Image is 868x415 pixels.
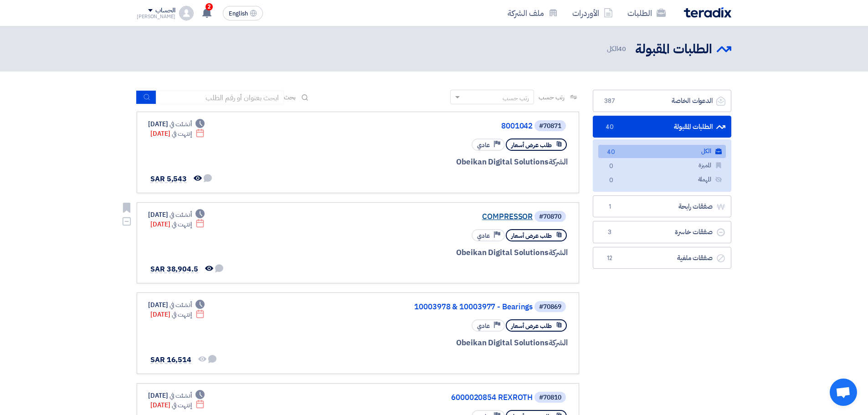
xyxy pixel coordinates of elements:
[150,354,191,365] span: SAR 16,514
[349,247,568,259] div: Obeikan Digital Solutions
[539,304,561,310] div: #70869
[148,210,205,220] div: [DATE]
[477,322,490,330] span: عادي
[593,247,731,269] a: صفقات ملغية12
[604,123,615,132] span: 40
[150,174,187,184] span: SAR 5,543
[172,400,191,410] span: إنتهت في
[169,391,191,400] span: أنشئت في
[350,303,533,311] a: 10003978 & 10003977 - Bearings
[169,300,191,310] span: أنشئت في
[539,123,561,129] div: #70871
[148,300,205,310] div: [DATE]
[169,210,191,220] span: أنشئت في
[223,6,263,20] button: English
[477,231,490,240] span: عادي
[148,119,205,129] div: [DATE]
[169,119,191,129] span: أنشئت في
[172,220,191,229] span: إنتهت في
[549,247,568,258] span: الشركة
[606,148,616,157] span: 40
[349,156,568,168] div: Obeikan Digital Solutions
[148,391,205,400] div: [DATE]
[593,221,731,243] a: صفقات خاسرة3
[606,162,616,171] span: 0
[539,395,561,401] div: #70810
[565,2,620,24] a: الأوردرات
[607,44,628,54] span: الكل
[172,129,191,138] span: إنتهت في
[604,254,615,263] span: 12
[503,93,529,103] div: رتب حسب
[349,337,568,349] div: Obeikan Digital Solutions
[620,2,673,24] a: الطلبات
[604,228,615,237] span: 3
[549,156,568,168] span: الشركة
[179,6,194,20] img: profile_test.png
[604,202,615,211] span: 1
[593,116,731,138] a: الطلبات المقبولة40
[350,213,533,221] a: COMPRESSOR
[598,159,726,172] a: المميزة
[137,14,175,19] div: [PERSON_NAME]
[350,122,533,130] a: 8001042
[284,92,296,102] span: بحث
[500,2,565,24] a: ملف الشركة
[350,394,533,402] a: 6000020854 REXROTH
[150,129,205,138] div: [DATE]
[635,41,712,58] h2: الطلبات المقبولة
[539,214,561,220] div: #70870
[150,264,198,275] span: SAR 38,904.5
[511,322,552,330] span: طلب عرض أسعار
[684,7,731,18] img: Teradix logo
[205,3,213,10] span: 2
[593,195,731,218] a: صفقات رابحة1
[150,310,205,319] div: [DATE]
[511,231,552,240] span: طلب عرض أسعار
[598,145,726,158] a: الكل
[150,400,205,410] div: [DATE]
[511,141,552,149] span: طلب عرض أسعار
[593,90,731,112] a: الدعوات الخاصة387
[539,92,565,102] span: رتب حسب
[229,10,248,17] span: English
[549,337,568,348] span: الشركة
[618,44,626,54] span: 40
[598,173,726,186] a: المهملة
[830,379,857,406] a: Open chat
[477,141,490,149] span: عادي
[155,7,175,15] div: الحساب
[150,220,205,229] div: [DATE]
[606,176,616,185] span: 0
[172,310,191,319] span: إنتهت في
[156,91,284,104] input: ابحث بعنوان أو رقم الطلب
[604,97,615,106] span: 387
